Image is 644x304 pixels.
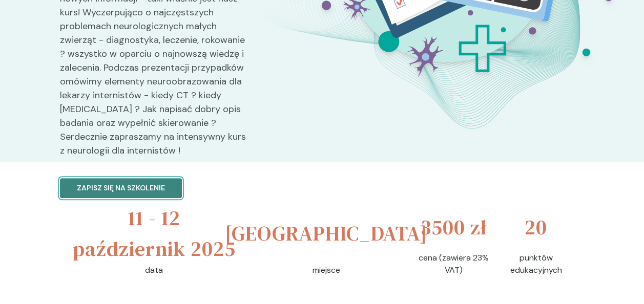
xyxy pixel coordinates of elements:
[500,252,572,276] p: punktów edukacyjnych
[145,264,163,276] p: data
[60,178,182,198] button: Zapisz się na szkolenie
[225,218,427,249] h3: [GEOGRAPHIC_DATA]
[417,252,492,276] p: cena (zawiera 23% VAT)
[72,203,236,264] h3: 11 - 12 październik 2025
[313,264,340,276] p: miejsce
[77,183,165,193] p: Zapisz się na szkolenie
[60,166,247,198] a: Zapisz się na szkolenie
